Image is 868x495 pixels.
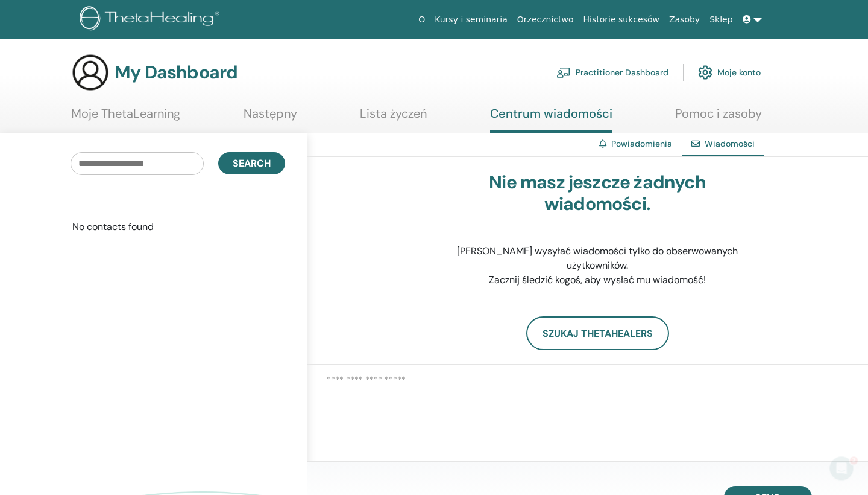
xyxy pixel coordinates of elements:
[556,59,668,86] a: Practitioner Dashboard
[556,67,571,78] img: chalkboard-teacher.svg
[611,138,672,149] a: Powiadomienia
[526,316,669,350] a: Szukaj ThetaHealers
[218,152,285,174] button: Search
[72,220,307,234] p: No contacts found
[360,106,427,130] a: Lista życzeń
[698,59,761,86] a: Moje konto
[447,171,748,215] h3: Nie masz jeszcze żadnych wiadomości.
[115,62,237,83] h3: My Dashboard
[675,106,762,130] a: Pomoc i zasoby
[71,53,110,92] img: generic-user-icon.jpg
[244,106,297,130] a: Następny
[447,244,748,273] p: [PERSON_NAME] wysyłać wiadomości tylko do obserwowanych użytkowników.
[512,8,579,31] a: Orzecznictwo
[579,8,664,31] a: Historie sukcesów
[430,8,512,31] a: Kursy i seminaria
[705,138,755,149] span: Wiadomości
[80,6,224,33] img: logo.png
[447,273,748,287] p: Zacznij śledzić kogoś, aby wysłać mu wiadomość!
[698,62,712,83] img: cog.svg
[233,157,271,170] span: Search
[71,106,180,130] a: Moje ThetaLearning
[827,454,856,483] iframe: Intercom live chat
[490,106,612,133] a: Centrum wiadomości
[705,8,737,31] a: Sklep
[852,454,861,464] span: 2
[414,8,430,31] a: O
[664,8,705,31] a: Zasoby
